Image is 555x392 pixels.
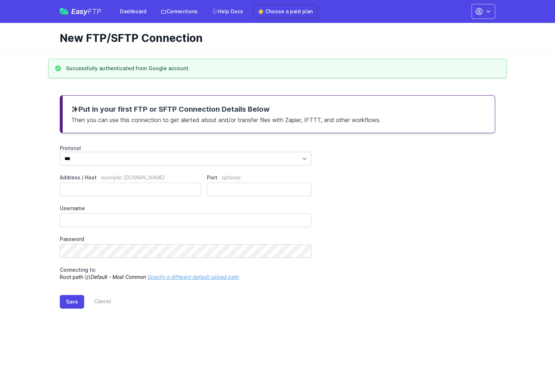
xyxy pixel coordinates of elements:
span: example: [DOMAIN_NAME] [101,174,164,180]
p: Then you can use this connection to get alerted about and/or transfer files with Zapier, IFTTT, a... [71,114,486,124]
img: easyftp_logo.png [60,8,68,15]
span: Connecting to: [60,267,96,273]
h3: Successfully authenticated from Google account. [66,65,190,72]
a: Specify a different default upload path [148,274,239,280]
h1: New FTP/SFTP Connection [60,32,489,44]
h3: Put in your first FTP or SFTP Connection Details Below [71,104,486,114]
a: Help Docs [208,5,247,18]
label: Username [60,205,312,212]
a: ⭐ Choose a paid plan [253,5,317,18]
a: Connections [156,5,202,18]
span: Easy [71,8,101,15]
i: Default - Most Common [91,274,146,280]
label: Port [207,174,312,181]
span: FTP [88,7,101,16]
label: Protocol [60,145,312,152]
span: optional [222,174,240,180]
a: EasyFTP [60,8,101,15]
label: Address / Host [60,174,201,181]
button: Save [60,295,84,309]
p: Root path (/) [60,266,312,281]
a: Cancel [84,295,111,309]
a: Dashboard [116,5,151,18]
label: Password [60,236,312,243]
